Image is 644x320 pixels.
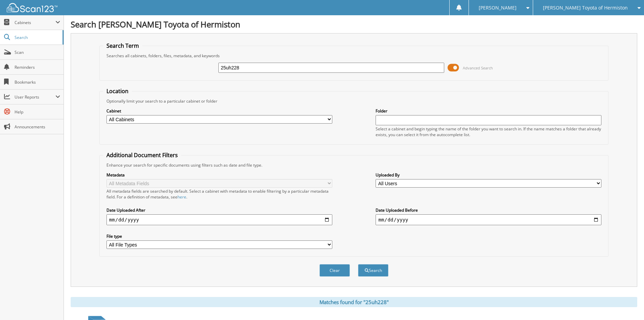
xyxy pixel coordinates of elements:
[319,264,350,277] button: Clear
[376,214,601,225] input: end
[15,94,55,100] span: User Reports
[7,3,57,12] img: scan123-logo-white.svg
[106,214,332,225] input: start
[15,64,60,70] span: Reminders
[376,126,601,137] div: Select a cabinet and begin typing the name of the folder you want to search in. If the name match...
[103,53,605,59] div: Searches all cabinets, folders, files, metadata, and keywords
[15,35,59,40] span: Search
[463,65,493,70] span: Advanced Search
[479,6,517,10] span: [PERSON_NAME]
[106,108,332,114] label: Cabinet
[103,42,142,49] legend: Search Term
[15,109,60,115] span: Help
[177,194,186,200] a: here
[15,49,60,55] span: Scan
[376,108,601,114] label: Folder
[106,188,332,200] div: All metadata fields are searched by default. Select a cabinet with metadata to enable filtering b...
[103,151,181,159] legend: Additional Document Filters
[15,79,60,85] span: Bookmarks
[358,264,388,277] button: Search
[103,87,132,95] legend: Location
[71,19,637,30] h1: Search [PERSON_NAME] Toyota of Hermiston
[103,98,605,104] div: Optionally limit your search to a particular cabinet or folder
[15,124,60,130] span: Announcements
[376,172,601,178] label: Uploaded By
[106,207,332,213] label: Date Uploaded After
[106,172,332,178] label: Metadata
[71,297,637,307] div: Matches found for "25uh228"
[15,20,55,25] span: Cabinets
[103,162,605,168] div: Enhance your search for specific documents using filters such as date and file type.
[543,6,628,10] span: [PERSON_NAME] Toyota of Hermiston
[106,233,332,239] label: File type
[376,207,601,213] label: Date Uploaded Before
